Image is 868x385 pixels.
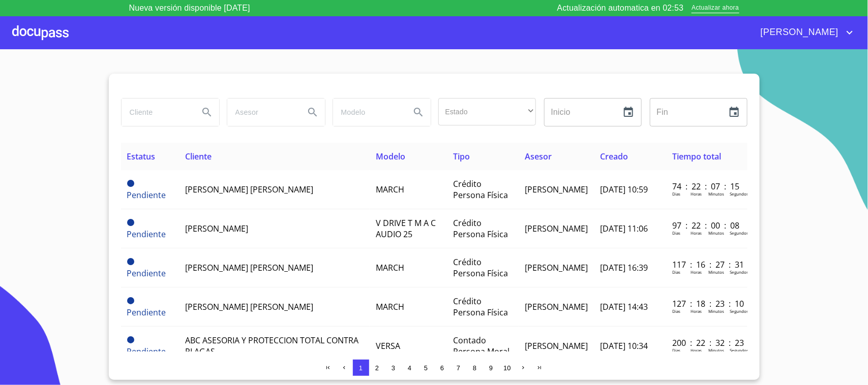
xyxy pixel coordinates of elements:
span: 1 [359,364,363,372]
span: [PERSON_NAME] [525,223,588,234]
p: Minutos [708,308,724,314]
span: MARCH [376,301,404,312]
span: [PERSON_NAME] [PERSON_NAME] [185,262,313,273]
span: Pendiente [127,180,134,187]
p: Minutos [708,230,724,236]
span: Estatus [127,151,156,162]
span: 4 [408,364,411,372]
p: Minutos [708,191,724,197]
p: Segundos [730,308,749,314]
span: [PERSON_NAME] [525,184,588,195]
p: 97 : 22 : 00 : 08 [672,220,741,231]
button: 1 [353,360,369,376]
span: Pendiente [127,189,166,201]
p: Minutos [708,269,724,275]
p: Dias [672,347,680,353]
span: [PERSON_NAME] [185,223,248,234]
span: 10 [503,364,511,372]
span: Cliente [185,151,212,162]
span: Pendiente [127,346,166,357]
span: Pendiente [127,229,166,240]
span: Creado [600,151,628,162]
p: 117 : 16 : 27 : 31 [672,259,741,270]
span: Tipo [453,151,470,162]
span: [PERSON_NAME] [525,340,588,351]
span: Pendiente [127,268,166,279]
p: Horas [691,269,702,275]
span: [PERSON_NAME] [525,301,588,312]
span: [PERSON_NAME] [PERSON_NAME] [185,184,313,195]
p: Dias [672,191,680,197]
span: 7 [457,364,460,372]
button: 7 [451,360,467,376]
span: 6 [440,364,444,372]
div: ​ [438,98,536,125]
span: [DATE] 16:39 [600,262,648,273]
span: MARCH [376,184,404,195]
p: Segundos [730,191,749,197]
span: Pendiente [127,219,134,226]
button: Search [406,100,431,124]
span: 3 [392,364,395,372]
p: Horas [691,308,702,314]
span: [DATE] 10:34 [600,340,648,351]
p: Dias [672,230,680,236]
span: 5 [424,364,428,372]
span: Asesor [525,151,552,162]
span: Crédito Persona Física [453,178,508,201]
span: VERSA [376,340,400,351]
p: Nueva versión disponible [DATE] [129,2,250,14]
button: account of current user [753,24,856,41]
p: Horas [691,230,702,236]
button: 10 [499,360,516,376]
span: [DATE] 11:06 [600,223,648,234]
span: Pendiente [127,297,134,304]
span: Tiempo total [672,151,721,162]
span: Pendiente [127,258,134,265]
span: Actualizar ahora [692,3,739,14]
span: ABC ASESORIA Y PROTECCION TOTAL CONTRA PLAGAS [185,335,358,357]
button: 6 [434,360,451,376]
input: search [227,99,296,126]
p: Actualización automatica en 02:53 [557,2,684,14]
span: MARCH [376,262,404,273]
span: Crédito Persona Física [453,296,508,318]
span: Pendiente [127,307,166,318]
span: [PERSON_NAME] [525,262,588,273]
p: Segundos [730,230,749,236]
button: 2 [369,360,385,376]
p: 127 : 18 : 23 : 10 [672,298,741,309]
p: 74 : 22 : 07 : 15 [672,181,741,192]
span: V DRIVE T M A C AUDIO 25 [376,217,436,240]
button: 5 [418,360,434,376]
span: [PERSON_NAME] [PERSON_NAME] [185,301,313,312]
input: search [122,99,191,126]
span: 2 [375,364,379,372]
p: Minutos [708,347,724,353]
button: Search [195,100,219,124]
span: Modelo [376,151,405,162]
span: [PERSON_NAME] [753,24,844,41]
span: 8 [473,364,476,372]
button: 3 [385,360,402,376]
button: 9 [483,360,499,376]
span: [DATE] 14:43 [600,301,648,312]
button: 4 [402,360,418,376]
p: Horas [691,347,702,353]
span: Pendiente [127,336,134,343]
p: Horas [691,191,702,197]
span: Crédito Persona Física [453,217,508,240]
p: Dias [672,308,680,314]
span: Contado Persona Moral [453,335,510,357]
input: search [333,99,402,126]
span: [DATE] 10:59 [600,184,648,195]
button: 8 [467,360,483,376]
p: Segundos [730,269,749,275]
span: 9 [489,364,493,372]
span: Crédito Persona Física [453,256,508,279]
p: Segundos [730,347,749,353]
p: Dias [672,269,680,275]
p: 200 : 22 : 32 : 23 [672,337,741,348]
button: Search [301,100,325,124]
